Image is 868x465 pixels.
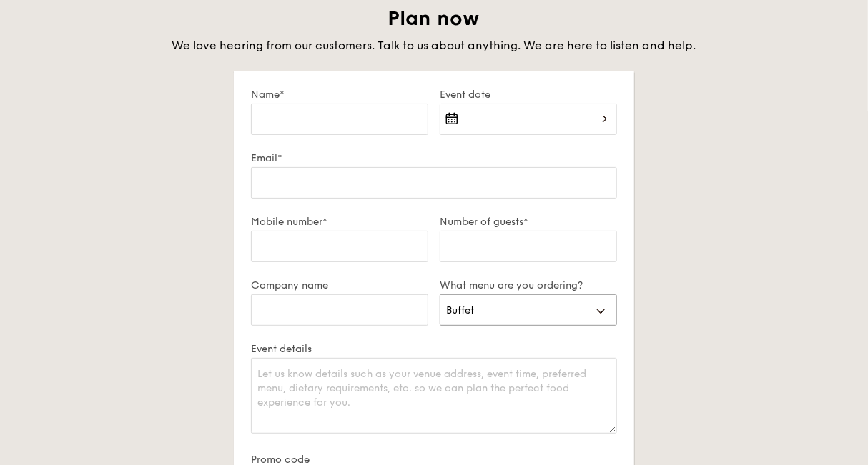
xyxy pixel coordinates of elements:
[251,343,617,355] label: Event details
[440,279,617,291] label: What menu are you ordering?
[251,216,428,228] label: Mobile number*
[172,39,696,52] span: We love hearing from our customers. Talk to us about anything. We are here to listen and help.
[251,358,617,434] textarea: Let us know details such as your venue address, event time, preferred menu, dietary requirements,...
[440,89,617,101] label: Event date
[251,279,428,291] label: Company name
[251,89,428,101] label: Name*
[388,6,480,31] span: Plan now
[251,152,617,164] label: Email*
[440,216,617,228] label: Number of guests*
